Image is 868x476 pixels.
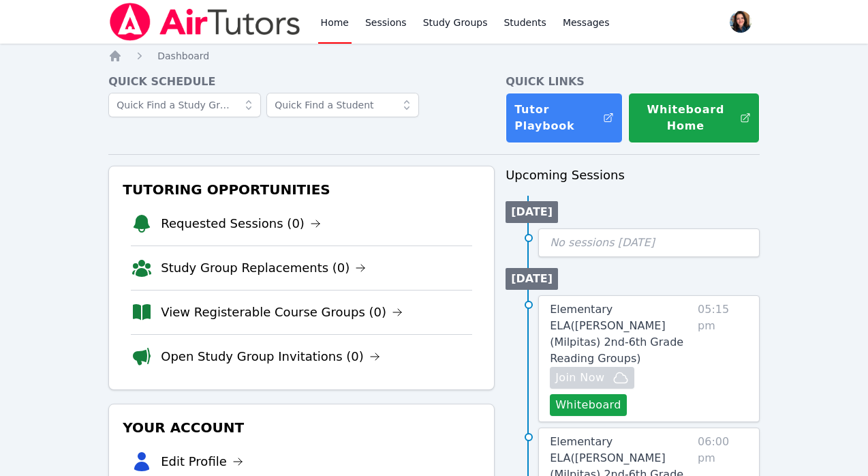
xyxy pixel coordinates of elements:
a: Study Group Replacements (0) [161,258,366,278]
h4: Quick Links [506,74,760,90]
a: Tutor Playbook [506,93,623,143]
a: Open Study Group Invitations (0) [161,347,380,366]
h3: Tutoring Opportunities [120,177,483,202]
span: Elementary ELA ( [PERSON_NAME] (Milpitas) 2nd-6th Grade Reading Groups ) [550,303,683,365]
h3: Your Account [120,415,483,440]
h3: Upcoming Sessions [506,166,760,185]
button: Join Now [550,367,634,389]
input: Quick Find a Study Group [108,93,261,117]
a: Elementary ELA([PERSON_NAME] (Milpitas) 2nd-6th Grade Reading Groups) [550,301,692,367]
img: Air Tutors [108,3,301,41]
span: 05:15 pm [698,301,748,416]
input: Quick Find a Student [266,93,419,117]
li: [DATE] [506,268,558,290]
button: Whiteboard Home [628,93,760,143]
span: Join Now [555,370,604,386]
a: View Registerable Course Groups (0) [161,303,403,322]
span: Messages [563,16,610,29]
a: Edit Profile [161,452,243,471]
button: Whiteboard [550,394,627,416]
a: Dashboard [157,49,209,63]
li: [DATE] [506,201,558,223]
h4: Quick Schedule [108,74,495,90]
nav: Breadcrumb [108,49,760,63]
a: Requested Sessions (0) [161,214,321,233]
span: No sessions [DATE] [550,236,655,249]
span: Dashboard [157,50,209,61]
